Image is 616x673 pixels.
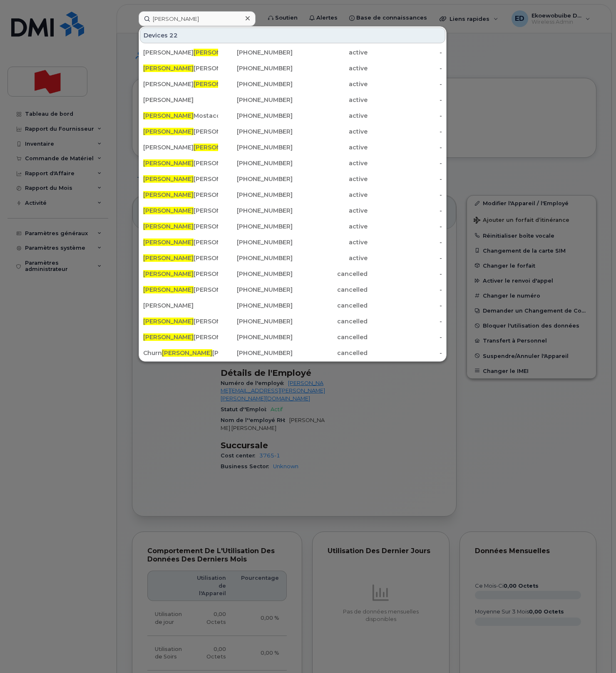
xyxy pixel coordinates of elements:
div: - [368,317,442,325]
div: - [368,301,442,310]
div: [PHONE_NUMBER] [218,64,293,72]
div: cancelled [293,333,368,341]
div: active [293,191,368,199]
span: [PERSON_NAME] [143,207,194,214]
div: [PHONE_NUMBER] [218,222,293,231]
a: [PERSON_NAME][PERSON_NAME][PHONE_NUMBER]cancelled- [140,266,445,281]
span: [PERSON_NAME] [143,128,194,135]
div: [PHONE_NUMBER] [218,349,293,357]
a: [PERSON_NAME][PERSON_NAME][PHONE_NUMBER]active- [140,251,445,266]
div: - [368,159,442,167]
span: 22 [169,31,178,40]
span: [PERSON_NAME] [143,254,194,262]
span: [PERSON_NAME] [143,175,194,183]
div: [PHONE_NUMBER] [218,301,293,310]
a: [PERSON_NAME][PERSON_NAME] [PERSON_NAME][PHONE_NUMBER]active- [140,61,445,76]
div: active [293,254,368,262]
div: - [368,112,442,120]
div: - [368,270,442,278]
div: cancelled [293,301,368,310]
a: [PERSON_NAME][PERSON_NAME][PERSON_NAME] St [PERSON_NAME][PHONE_NUMBER]active- [140,140,445,155]
div: [PHONE_NUMBER] [218,175,293,183]
span: [PERSON_NAME] [143,65,194,72]
div: - [368,48,442,57]
div: [PHONE_NUMBER] [218,206,293,215]
span: [PERSON_NAME] [194,144,244,151]
span: [PERSON_NAME] [143,238,194,246]
div: active [293,238,368,246]
a: [PERSON_NAME][PHONE_NUMBER]active- [140,92,445,107]
div: Mostacci [143,112,218,120]
div: [PHONE_NUMBER] [218,333,293,341]
div: [PERSON_NAME] [143,333,218,341]
div: - [368,238,442,246]
span: [PERSON_NAME] [143,223,194,230]
div: [PERSON_NAME] [143,238,218,246]
div: - [368,175,442,183]
a: [PERSON_NAME][PERSON_NAME][PHONE_NUMBER]active- [140,171,445,186]
div: cancelled [293,317,368,325]
div: [PERSON_NAME] [143,270,218,278]
div: - [368,254,442,262]
a: [PERSON_NAME][PERSON_NAME][PHONE_NUMBER]active- [140,124,445,139]
div: Devices [140,27,445,43]
div: active [293,159,368,167]
div: [PHONE_NUMBER] [218,270,293,278]
div: [PERSON_NAME] [143,301,218,310]
div: active [293,127,368,136]
div: [PHONE_NUMBER] [218,191,293,199]
a: [PERSON_NAME][PERSON_NAME][PHONE_NUMBER]cancelled- [140,330,445,345]
div: cancelled [293,270,368,278]
a: [PERSON_NAME][PERSON_NAME][PHONE_NUMBER]active- [140,219,445,234]
div: [PHONE_NUMBER] [218,238,293,246]
div: active [293,48,368,57]
div: active [293,112,368,120]
span: [PERSON_NAME] [143,318,194,325]
div: [PERSON_NAME] [PERSON_NAME] [143,64,218,72]
div: active [293,96,368,104]
div: active [293,64,368,72]
div: - [368,96,442,104]
span: [PERSON_NAME] [162,349,212,357]
span: [PERSON_NAME] [143,286,194,293]
div: [PERSON_NAME] [143,317,218,325]
div: cancelled [293,349,368,357]
span: [PERSON_NAME] [194,49,244,56]
div: [PHONE_NUMBER] [218,48,293,57]
span: [PERSON_NAME] [143,270,194,278]
span: [PERSON_NAME] [143,191,194,199]
div: cancelled [293,286,368,294]
a: [PERSON_NAME][PERSON_NAME][PHONE_NUMBER]cancelled- [140,314,445,329]
div: [PHONE_NUMBER] [218,112,293,120]
div: - [368,127,442,136]
div: - [368,349,442,357]
span: [PERSON_NAME] [194,80,244,88]
div: [PHONE_NUMBER] [218,143,293,151]
div: [PERSON_NAME] nuele Cardinal [143,48,218,57]
div: - [368,222,442,231]
div: active [293,143,368,151]
div: [PERSON_NAME] [143,254,218,262]
div: - [368,206,442,215]
a: [PERSON_NAME]Mostacci[PHONE_NUMBER]active- [140,108,445,123]
div: [PHONE_NUMBER] [218,96,293,104]
a: [PERSON_NAME][PERSON_NAME][PHONE_NUMBER]active- [140,187,445,202]
div: [PERSON_NAME] [PERSON_NAME] St [PERSON_NAME] [143,143,218,151]
a: [PERSON_NAME][PERSON_NAME][PERSON_NAME][PHONE_NUMBER]active- [140,77,445,92]
div: - [368,143,442,151]
div: [PERSON_NAME] [143,222,218,231]
div: [PERSON_NAME] Turcot [143,206,218,215]
div: [PHONE_NUMBER] [218,127,293,136]
a: [PERSON_NAME][PERSON_NAME] [PERSON_NAME][PHONE_NUMBER]active- [140,156,445,171]
div: [PERSON_NAME] [143,191,218,199]
span: [PERSON_NAME] [143,159,194,167]
div: [PERSON_NAME] [143,96,218,104]
div: - [368,333,442,341]
div: [PHONE_NUMBER] [218,254,293,262]
div: active [293,222,368,231]
div: - [368,64,442,72]
span: [PERSON_NAME] [143,112,194,119]
a: [PERSON_NAME][PERSON_NAME]nuele Cardinal[PHONE_NUMBER]active- [140,45,445,60]
a: [PERSON_NAME][PERSON_NAME] Turcot[PHONE_NUMBER]cancelled- [140,282,445,297]
a: [PERSON_NAME][PERSON_NAME][PHONE_NUMBER]active- [140,235,445,250]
